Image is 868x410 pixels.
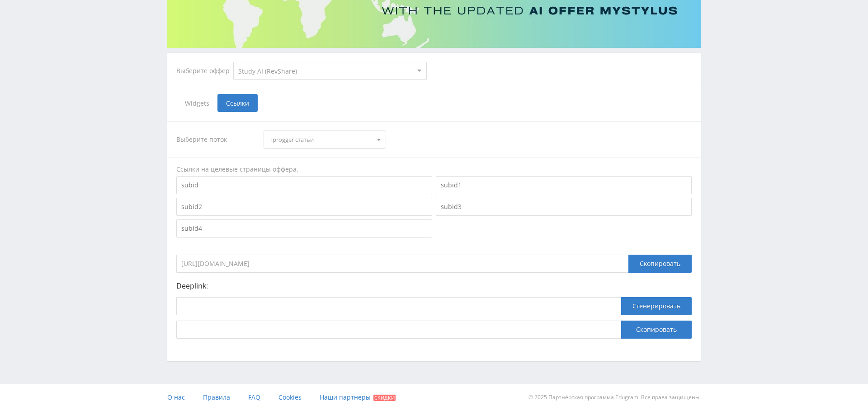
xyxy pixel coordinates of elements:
input: subid [176,176,432,194]
input: subid1 [436,176,692,194]
button: Скопировать [621,321,692,339]
span: Правила [203,393,230,401]
input: subid2 [176,198,432,216]
span: Tprogger статьи [269,131,372,148]
button: Сгенерировать [621,297,692,315]
input: subid3 [436,198,692,216]
div: Выберите поток [176,130,255,149]
span: Скидки [373,395,396,401]
span: Cookies [278,393,302,401]
div: Скопировать [628,255,692,273]
input: subid4 [176,219,432,238]
div: Ссылки на целевые страницы оффера. [176,165,692,174]
div: Выберите оффер [176,67,233,75]
span: FAQ [248,393,260,401]
p: Deeplink: [176,282,692,290]
span: Ссылки [217,94,258,112]
span: Widgets [176,94,217,112]
span: Наши партнеры [320,393,371,401]
span: О нас [167,393,185,401]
